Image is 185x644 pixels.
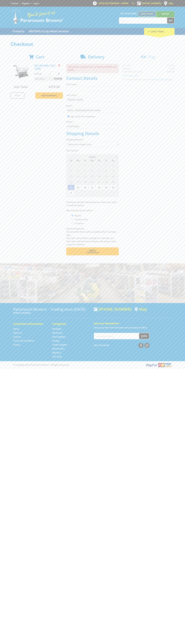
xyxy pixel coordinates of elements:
h5: Join our Newsletter [94,322,172,325]
span: 8:00am - 5:00pm [112,2,128,5]
a: Log in [33,2,39,5]
h5: Corporate Information [13,322,47,326]
a: Go to the Machinery page [52,331,62,334]
p: Pickup Date needs to be on or between [DATE] and [DATE] [66,64,119,73]
span: 13 [89,174,95,179]
span: (1 item) [155,30,164,33]
span: 14 [96,174,102,179]
a: Go to the Terms and Conditions page [13,339,34,342]
input: Please select who will pick up the order. [72,215,73,216]
span: 10 [68,174,74,179]
span: 28 [75,162,81,168]
h5: Categories [52,322,86,326]
span: Tu [82,159,88,162]
input: Please select who will pick up the order. [72,222,73,224]
span: 9 [110,168,117,173]
h2: Shipping Details [66,131,119,136]
img: 3IN1 MACHINE - 305 X 1.0MM [13,64,29,80]
span: OPEN [DATE] [99,2,128,5]
span: 6 [110,190,117,196]
span: $379.00 [54,77,62,81]
span: Cart [36,54,45,60]
span: Mo [75,159,81,162]
label: Someone Else [74,217,89,222]
span: Confirm order [72,252,113,253]
span: 24 [68,185,74,190]
label: Pick Up Date [66,149,119,152]
span: 4 [96,190,102,196]
label: Phone [66,120,119,123]
span: 27 [68,162,74,168]
span: Su [68,159,74,162]
span: 5 [82,168,88,173]
span: 6 [89,168,95,173]
span: 22 [103,179,109,184]
div: [PHONE_NUMBER] [94,307,132,311]
input: Please enter your first name. [66,87,119,91]
a: View a map of Gepps Cross location [135,307,147,311]
a: Go to the Gift Cards page [52,355,62,358]
a: Mount [PERSON_NAME] [156,11,175,21]
span: Sub Total [14,85,27,89]
span: 18 [75,179,81,184]
a: Go to the Skip Bins page [52,351,61,354]
span: 23 [110,179,117,184]
h3: Paramount Browns' - Trading since [DATE] [13,307,91,311]
input: Please enter your email address. [66,108,119,113]
input: Please enter your last name. [66,97,119,102]
span: 12 [82,174,88,179]
span: [DATE] [89,156,96,158]
span: 27 [89,185,95,190]
span: 29 [103,185,109,190]
label: Who will pick up the order? [66,209,119,212]
a: Go to the Privacy page [13,343,20,346]
span: 3 [89,190,95,196]
a: Go to the Storage page [52,339,60,342]
input: Search [119,18,167,23]
span: 29 [82,162,88,168]
span: $379.00 [49,85,60,89]
a: Go to the Contact page [11,2,18,5]
span: Fr [103,159,109,162]
span: 31 [68,190,74,196]
span: 5 [103,190,109,196]
a: Print [11,92,24,99]
input: Please enter your telephone number. [66,124,119,129]
img: PayPal, Mastercard, Visa accepted [145,363,172,367]
a: Go to the registration page [22,2,30,5]
span: 28 [96,185,102,190]
span: Next [89,249,96,252]
h1: Checkout [11,41,175,47]
label: Shipping Method [66,138,119,141]
span: 20 [89,179,95,184]
span: 4 [75,168,81,173]
span: We [89,159,95,162]
span: 26 [82,185,88,190]
span: 30 [89,162,95,168]
a: Go to the Steel Supplies page [52,335,65,338]
span: 19 [82,179,88,184]
label: Myself [74,213,82,218]
a: Keep Shopping [35,92,63,99]
select: Please select a shipping method. [66,142,119,147]
button: Join [139,333,149,339]
label: First name [66,83,119,86]
span: 16 [110,174,117,179]
img: Paramount Browns' [11,9,63,24]
label: Last name [66,93,119,97]
div: Cart [144,28,175,35]
span: Sa [110,159,117,162]
span: 1 [75,190,81,196]
span: 1 [103,162,109,168]
div: ® Copyright 2025 Paramount Browns'. All Rights Reserved. [11,363,175,367]
label: Email [66,104,119,107]
em: Paramount Browns will contact you when your order is ready for pickup [66,201,117,207]
label: Sign up for the newsletter [70,115,95,118]
span: 25 [75,185,81,190]
a: Go to the Hardware page [52,327,62,330]
span: 31 [96,162,102,168]
label: A Courier [74,221,85,226]
span: 21 [96,179,102,184]
p: Keep up to date with the latest news and special offers. [94,326,172,329]
a: 3IN1 MACHINE - 305 X 1.0MM [34,64,56,70]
